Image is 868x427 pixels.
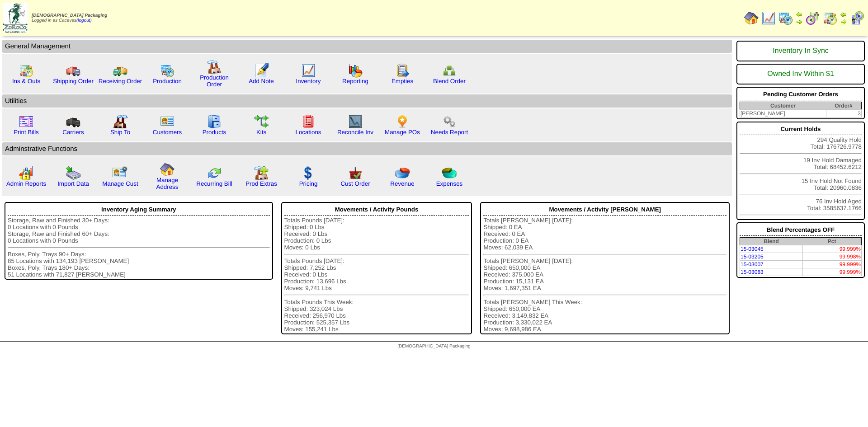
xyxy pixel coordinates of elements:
div: Owned Inv Within $1 [740,66,862,83]
th: Order# [826,102,861,110]
a: Inventory [296,78,321,84]
img: truck3.gif [66,114,80,129]
a: Carriers [62,129,84,136]
img: home.gif [744,11,759,25]
img: calendarinout.gif [19,63,33,78]
a: Admin Reports [6,180,46,187]
a: 15-03007 [741,261,764,267]
img: dollar.gif [301,166,316,180]
a: Cust Order [340,180,370,187]
a: Empties [392,78,413,84]
div: Movements / Activity Pounds [284,204,469,216]
a: Production Order [200,74,229,88]
img: truck.gif [66,63,80,78]
a: Pricing [299,180,318,187]
img: customers.gif [160,114,175,129]
img: truck2.gif [113,63,127,78]
img: cabinet.gif [207,114,222,129]
img: orders.gif [254,63,269,78]
img: network.png [442,63,457,78]
a: 15-03045 [741,246,764,252]
img: zoroco-logo-small.webp [3,3,28,33]
td: General Management [2,40,732,53]
a: Manage Address [156,177,179,190]
img: calendarprod.gif [160,63,175,78]
a: 15-03083 [741,269,764,275]
img: graph2.png [19,166,33,180]
div: Totals [PERSON_NAME] [DATE]: Shipped: 0 EA Received: 0 EA Production: 0 EA Moves: 62,039 EA Total... [483,217,726,333]
img: pie_chart2.png [442,166,457,180]
a: Customers [153,129,182,136]
a: Revenue [390,180,414,187]
div: Totals Pounds [DATE]: Shipped: 0 Lbs Received: 0 Lbs Production: 0 Lbs Moves: 0 Lbs Totals Pounds... [284,217,469,333]
div: Current Holds [740,123,862,135]
a: Import Data [57,180,89,187]
a: Products [203,129,226,136]
img: calendarinout.gif [823,11,837,25]
a: Blend Order [433,78,466,84]
img: home.gif [160,162,175,177]
img: cust_order.png [348,166,363,180]
a: Reconcile Inv [337,129,373,136]
img: arrowright.gif [796,18,803,25]
a: (logout) [76,18,92,23]
img: arrowright.gif [840,18,847,25]
img: arrowleft.gif [840,11,847,18]
a: Prod Extras [245,180,277,187]
div: Storage, Raw and Finished 30+ Days: 0 Locations with 0 Pounds Storage, Raw and Finished 60+ Days:... [8,217,270,278]
img: calendarprod.gif [778,11,793,25]
img: pie_chart.png [395,166,410,180]
a: Locations [295,129,321,136]
a: Shipping Order [53,78,94,84]
td: 3 [826,110,861,117]
td: Utilities [2,94,732,108]
td: 99.999% [802,261,861,268]
td: 99.999% [802,245,861,253]
img: workflow.png [442,114,457,129]
div: Inventory Aging Summary [8,204,270,216]
th: Customer [740,102,826,110]
img: arrowleft.gif [796,11,803,18]
img: graph.gif [348,63,363,78]
div: Pending Customer Orders [740,89,862,100]
td: 99.999% [802,268,861,276]
a: Needs Report [431,129,468,136]
div: Blend Percentages OFF [740,224,862,236]
span: [DEMOGRAPHIC_DATA] Packaging [32,13,107,18]
img: managecust.png [112,166,129,180]
img: invoice2.gif [19,114,33,129]
img: line_graph.gif [761,11,776,25]
a: Production [153,78,182,84]
img: workflow.gif [254,114,269,129]
a: Manage POs [385,129,420,136]
a: Add Note [249,78,274,84]
img: factory2.gif [113,114,127,129]
td: Adminstrative Functions [2,142,732,155]
td: 99.998% [802,253,861,261]
div: Movements / Activity [PERSON_NAME] [483,204,726,216]
div: 294 Quality Hold Total: 176726.9778 19 Inv Hold Damaged Total: 68452.6212 15 Inv Hold Not Found T... [736,122,865,220]
th: Blend [740,238,803,245]
a: Reporting [342,78,368,84]
img: locations.gif [301,114,316,129]
span: [DEMOGRAPHIC_DATA] Packaging [397,344,470,349]
img: line_graph2.gif [348,114,363,129]
img: calendarblend.gif [806,11,820,25]
a: Recurring Bill [196,180,232,187]
a: Kits [256,129,266,136]
img: workorder.gif [395,63,410,78]
span: Logged in as Caceves [32,13,107,23]
img: reconcile.gif [207,166,222,180]
img: prodextras.gif [254,166,269,180]
a: Print Bills [14,129,39,136]
img: line_graph.gif [301,63,316,78]
a: 15-03205 [741,253,764,260]
a: Ins & Outs [12,78,40,84]
th: Pct [802,238,861,245]
img: import.gif [66,166,80,180]
img: factory.gif [207,60,222,74]
img: po.png [395,114,410,129]
a: Manage Cust [102,180,138,187]
a: Receiving Order [99,78,142,84]
img: calendarcustomer.gif [850,11,864,25]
